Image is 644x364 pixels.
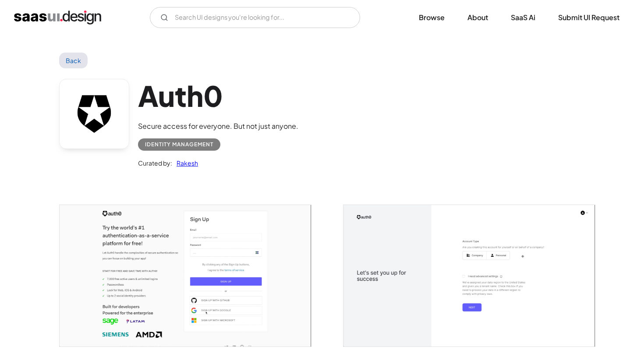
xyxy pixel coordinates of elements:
a: Back [59,53,88,68]
a: Rakesh [172,158,198,168]
a: Browse [408,8,455,27]
h1: Auth0 [138,79,298,113]
a: SaaS Ai [500,8,546,27]
img: 61175e2014613c6c580f99ce_auth0-signup.jpg [60,205,311,346]
a: home [14,11,101,25]
div: Secure access for everyone. But not just anyone. [138,121,298,131]
img: 61175e1eb43c38c7c280cbf8_auth0-setup-account.jpg [343,205,595,346]
a: open lightbox [343,205,595,346]
a: open lightbox [60,205,311,346]
div: Curated by: [138,158,172,168]
div: Identity Management [145,139,213,150]
a: Submit UI Request [548,8,630,27]
form: Email Form [150,7,360,28]
input: Search UI designs you're looking for... [150,7,360,28]
a: About [457,8,499,27]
